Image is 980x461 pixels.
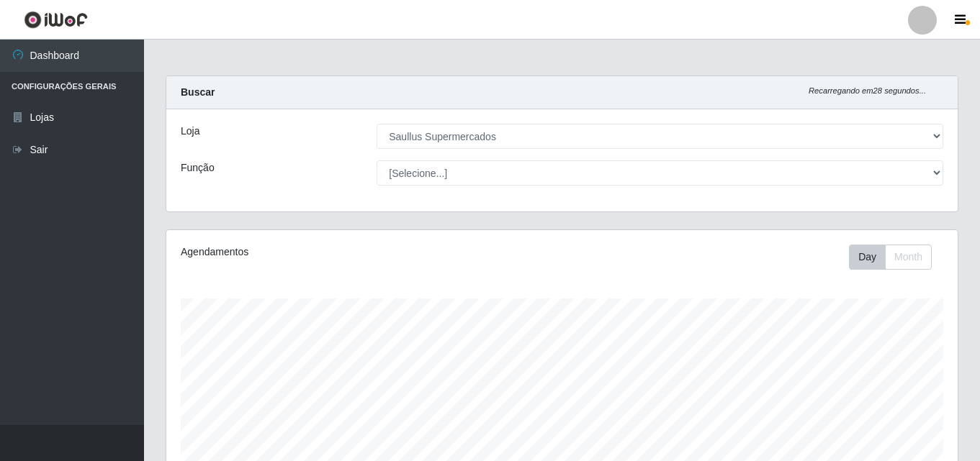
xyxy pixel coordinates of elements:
[849,245,886,270] button: Day
[849,245,943,270] div: Toolbar with button groups
[181,124,199,139] label: Loja
[181,86,215,98] strong: Buscar
[24,11,88,29] img: CoreUI Logo
[849,245,932,270] div: First group
[181,245,486,260] div: Agendamentos
[885,245,932,270] button: Month
[809,86,926,95] i: Recarregando em 28 segundos...
[181,160,215,175] label: Função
